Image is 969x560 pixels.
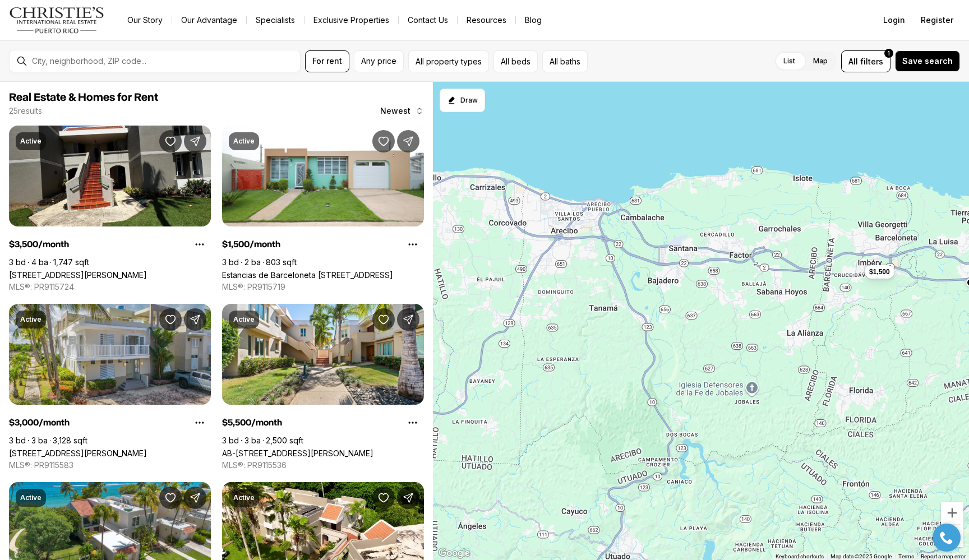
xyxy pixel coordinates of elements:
[188,411,211,434] button: Property options
[895,50,960,72] button: Save search
[184,308,206,331] button: Share Property
[361,57,396,66] span: Any price
[233,315,255,324] p: Active
[305,50,349,72] button: For rent
[20,315,41,324] p: Active
[921,16,953,25] span: Register
[233,137,255,146] p: Active
[408,50,489,72] button: All property types
[458,12,515,28] a: Resources
[20,493,41,502] p: Active
[372,308,395,331] button: Save Property: AB-4 LAKESIDE VILLAS
[830,553,892,559] span: Map data ©2025 Google
[841,50,890,72] button: Allfilters1
[222,448,373,458] a: AB-4 LAKESIDE VILLAS, VEGA ALTA PR, 00692
[542,50,588,72] button: All baths
[876,9,912,31] button: Login
[118,12,172,28] a: Our Story
[9,92,158,103] span: Real Estate & Homes for Rent
[354,50,404,72] button: Any price
[247,12,304,28] a: Specialists
[188,233,211,256] button: Property options
[860,55,883,67] span: filters
[159,130,182,152] button: Save Property: 693 COND NORTH COAST VILLAGE #313
[869,267,890,276] span: $1,500
[20,137,41,146] p: Active
[172,12,246,28] a: Our Advantage
[397,308,419,331] button: Share Property
[159,308,182,331] button: Save Property: The Clusters WHITE SANDS LANE #33
[304,12,398,28] a: Exclusive Properties
[397,487,419,509] button: Share Property
[233,493,255,502] p: Active
[373,100,431,122] button: Newest
[804,51,837,71] label: Map
[493,50,538,72] button: All beds
[9,7,105,34] img: logo
[848,55,858,67] span: All
[312,57,342,66] span: For rent
[888,49,890,58] span: 1
[9,107,42,115] p: 25 results
[402,233,424,256] button: Property options
[184,487,206,509] button: Share Property
[222,270,393,280] a: Estancias de Barceloneta CALLE CALAMAR #96, BARCELONETA PR, 00617
[898,553,914,559] a: Terms (opens in new tab)
[9,448,147,458] a: The Clusters WHITE SANDS LANE #33, VEGA ALTA PR, 00692
[774,51,804,71] label: List
[380,107,410,115] span: Newest
[902,57,953,66] span: Save search
[941,502,963,524] button: Zoom in
[372,130,395,152] button: Save Property: Estancias de Barceloneta CALLE CALAMAR #96
[399,12,457,28] button: Contact Us
[440,89,485,112] button: Start drawing
[402,411,424,434] button: Property options
[397,130,419,152] button: Share Property
[9,270,147,280] a: 693 COND NORTH COAST VILLAGE #313, VEGA ALTA PR, 00692
[883,16,905,25] span: Login
[159,487,182,509] button: Save Property: Dorado Reef CALLE ARECIFE #77
[184,130,206,152] button: Share Property
[921,553,966,559] a: Report a map error
[372,487,395,509] button: Save Property: 711 NORTH COAST VILLAGE
[914,9,960,31] button: Register
[516,12,551,28] a: Blog
[865,265,894,279] button: $1,500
